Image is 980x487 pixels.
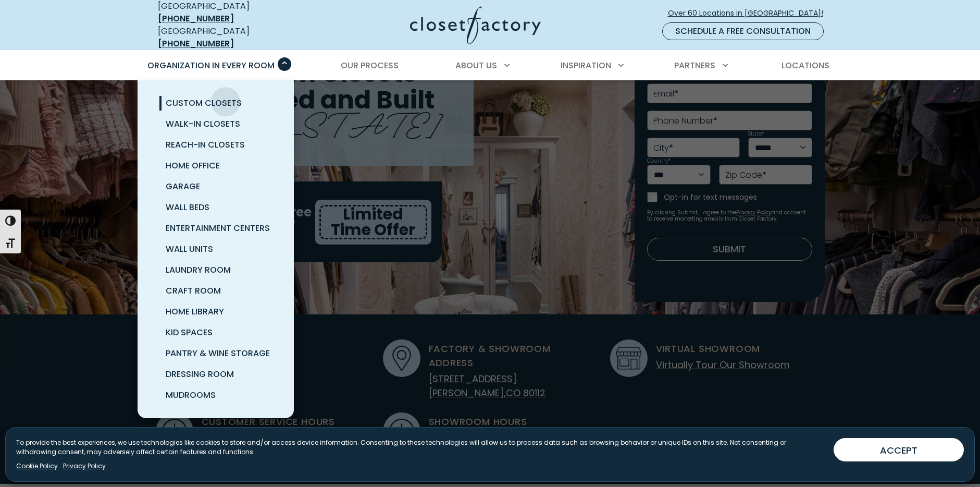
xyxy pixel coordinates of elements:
span: Locations [781,59,829,71]
nav: Primary Menu [140,51,840,80]
span: Inspiration [561,59,611,71]
span: Partners [674,59,715,71]
span: Wall Units [166,243,213,255]
span: Our Process [341,59,399,71]
span: Kid Spaces [166,326,213,338]
button: ACCEPT [834,438,964,461]
span: Wall Beds [166,201,209,213]
span: Over 60 Locations in [GEOGRAPHIC_DATA]! [668,8,832,19]
div: [GEOGRAPHIC_DATA] [158,25,309,50]
a: Privacy Policy [63,461,106,471]
span: Mudrooms [166,389,216,401]
span: Custom Closets [166,97,242,109]
span: Garage [166,180,200,192]
span: Entertainment Centers [166,222,270,234]
a: Schedule a Free Consultation [662,22,824,40]
span: Reach-In Closets [166,139,245,151]
span: Pantry & Wine Storage [166,347,270,359]
span: Craft Room [166,285,221,297]
p: To provide the best experiences, we use technologies like cookies to store and/or access device i... [16,438,825,457]
span: Dressing Room [166,368,234,380]
ul: Organization in Every Room submenu [138,80,294,418]
span: Walk-In Closets [166,118,240,130]
span: Laundry Room [166,264,231,276]
a: Over 60 Locations in [GEOGRAPHIC_DATA]! [667,4,832,22]
img: Closet Factory Logo [410,6,541,44]
a: Cookie Policy [16,461,58,471]
span: About Us [455,59,497,71]
span: Home Library [166,306,224,318]
a: [PHONE_NUMBER] [158,38,234,50]
span: Organization in Every Room [147,59,275,71]
span: Home Office [166,160,220,172]
a: [PHONE_NUMBER] [158,13,234,25]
